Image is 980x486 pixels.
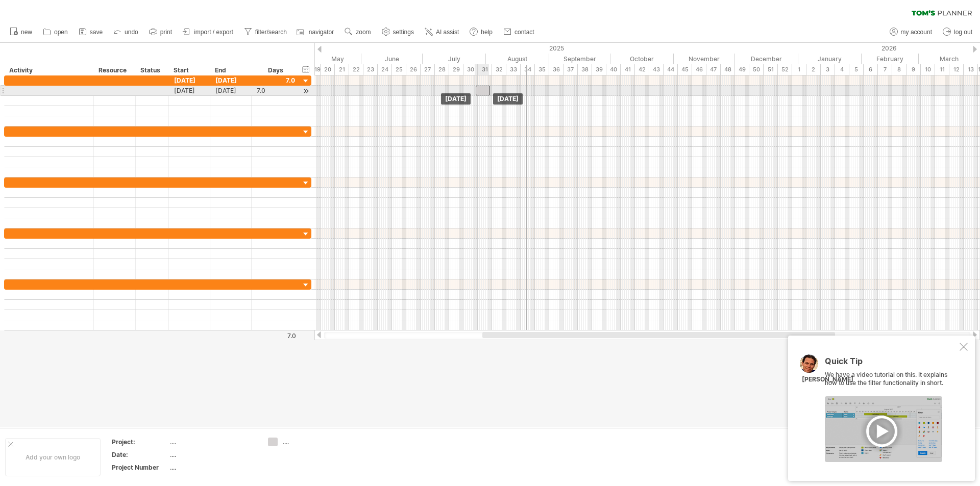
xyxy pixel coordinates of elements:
div: 31 [478,64,492,75]
div: Activity [9,65,88,75]
div: 27 [421,64,435,75]
div: 1 [792,64,806,75]
span: undo [125,29,138,36]
div: 26 [406,64,421,75]
div: 42 [635,64,649,75]
span: AI assist [436,29,459,36]
div: 52 [778,64,792,75]
div: 8 [892,64,906,75]
div: 48 [721,64,735,75]
div: December 2025 [735,54,798,64]
div: We have a video tutorial on this. It explains how to use the filter functionality in short. [825,357,958,462]
span: settings [393,29,414,36]
div: [DATE] [210,75,252,85]
a: save [76,25,106,39]
div: September 2025 [549,54,610,64]
div: Resource [99,65,130,75]
div: [DATE] [441,93,471,105]
div: 35 [535,64,549,75]
div: 45 [678,64,692,75]
div: 12 [949,64,964,75]
div: 49 [735,64,749,75]
div: 28 [435,64,449,75]
div: [DATE] [210,86,252,95]
a: my account [887,25,935,39]
div: May 2025 [298,54,361,64]
div: 7.0 [252,332,296,340]
div: 2025 [53,43,798,54]
span: print [160,29,172,36]
div: 6 [864,64,878,75]
div: October 2025 [610,54,674,64]
div: 36 [549,64,563,75]
div: 9 [906,64,921,75]
div: 34 [521,64,535,75]
div: 47 [706,64,721,75]
div: 22 [349,64,363,75]
div: 20 [321,64,335,75]
div: 32 [492,64,506,75]
span: my account [901,29,932,36]
div: Add your own logo [5,438,101,476]
a: import / export [180,25,236,39]
a: open [40,25,71,39]
div: 50 [749,64,764,75]
div: 7 [878,64,892,75]
div: 10 [921,64,935,75]
a: log out [940,25,975,39]
div: 2 [806,64,821,75]
div: Project Number [112,463,168,472]
a: settings [379,25,417,39]
div: 51 [764,64,778,75]
div: 43 [649,64,664,75]
div: July 2025 [423,54,486,64]
div: 25 [392,64,406,75]
div: 41 [621,64,635,75]
div: .... [170,463,256,472]
div: 40 [606,64,621,75]
a: new [7,25,35,39]
span: log out [954,29,972,36]
div: 5 [849,64,864,75]
div: Days [251,65,300,75]
div: 7.0 [257,86,295,95]
a: contact [501,25,537,39]
div: [DATE] [493,93,523,105]
div: [DATE] [169,86,210,95]
div: End [215,65,246,75]
div: 3 [821,64,835,75]
div: 13 [964,64,978,75]
div: 24 [378,64,392,75]
div: February 2026 [862,54,919,64]
div: [PERSON_NAME] [802,375,853,384]
div: 21 [335,64,349,75]
div: Start [174,65,204,75]
div: 44 [664,64,678,75]
div: Project: [112,438,168,446]
div: November 2025 [674,54,735,64]
div: 30 [463,64,478,75]
span: zoom [356,29,371,36]
div: 38 [578,64,592,75]
div: Date: [112,450,168,459]
span: new [21,29,32,36]
div: January 2026 [798,54,862,64]
div: Quick Tip [825,357,958,371]
span: open [54,29,68,36]
a: undo [111,25,141,39]
div: August 2025 [486,54,549,64]
div: Status [140,65,163,75]
span: navigator [309,29,334,36]
span: filter/search [255,29,287,36]
span: save [90,29,103,36]
a: print [146,25,175,39]
span: help [481,29,493,36]
div: 23 [363,64,378,75]
div: .... [170,450,256,459]
div: 37 [563,64,578,75]
div: 11 [935,64,949,75]
div: 4 [835,64,849,75]
div: 39 [592,64,606,75]
div: .... [283,438,338,446]
div: June 2025 [361,54,423,64]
